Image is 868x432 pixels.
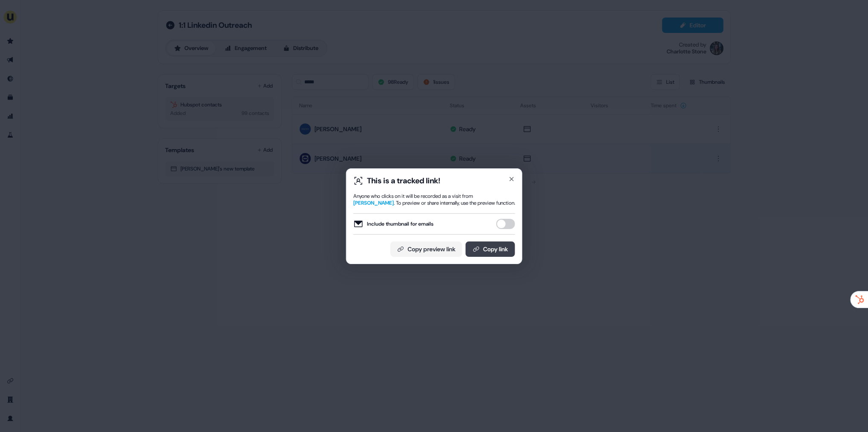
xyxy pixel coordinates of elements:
[353,200,394,206] span: [PERSON_NAME]
[367,176,440,186] div: This is a tracked link!
[390,241,462,257] button: Copy preview link
[353,219,434,229] label: Include thumbnail for emails
[353,193,515,206] div: Anyone who clicks on it will be recorded as a visit from . To preview or share internally, use th...
[466,241,515,257] button: Copy link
